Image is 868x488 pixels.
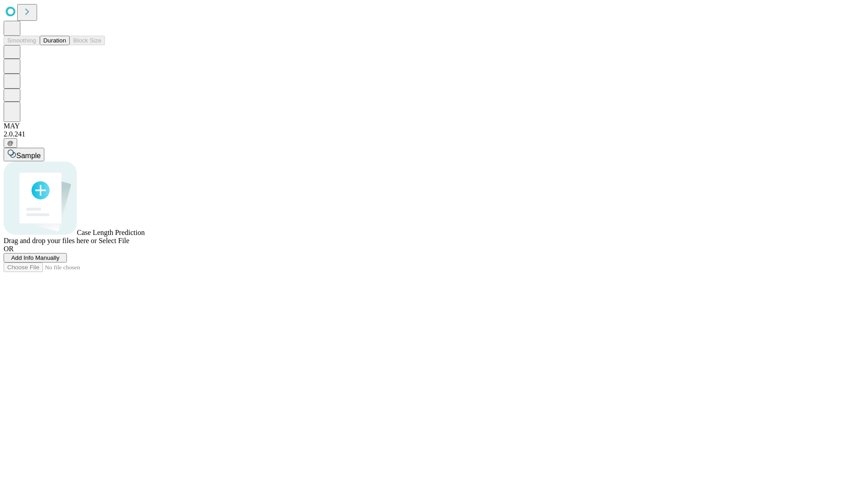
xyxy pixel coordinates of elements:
[4,237,97,244] span: Drag and drop your files here or
[99,237,129,244] span: Select File
[4,253,67,263] button: Add Info Manually
[40,36,70,45] button: Duration
[70,36,105,45] button: Block Size
[4,36,40,45] button: Smoothing
[77,229,145,236] span: Case Length Prediction
[11,254,60,261] span: Add Info Manually
[4,130,864,138] div: 2.0.241
[4,148,44,161] button: Sample
[4,245,14,253] span: OR
[4,122,864,130] div: MAY
[4,138,17,148] button: @
[7,140,14,146] span: @
[16,152,41,160] span: Sample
